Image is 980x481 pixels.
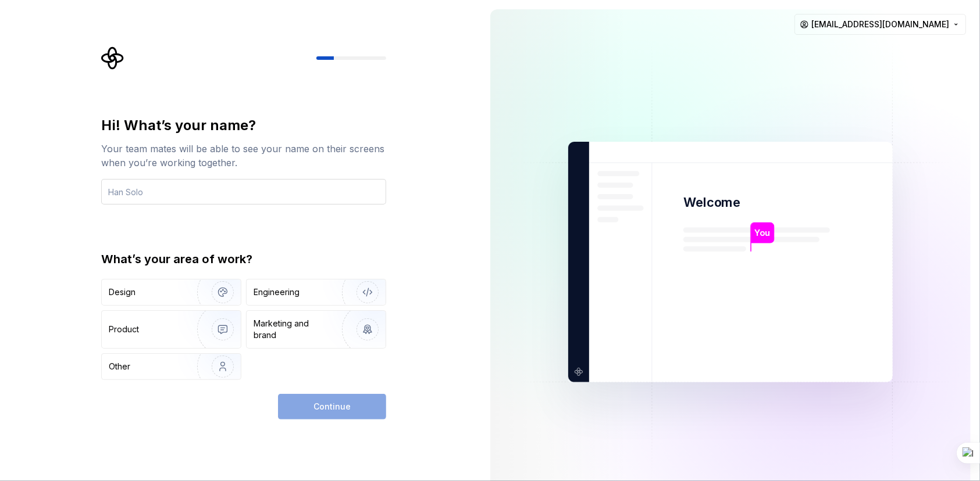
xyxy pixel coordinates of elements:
input: Han Solo [101,179,386,204]
button: [EMAIL_ADDRESS][DOMAIN_NAME] [794,14,966,35]
div: Hi! What’s your name? [101,116,386,135]
div: Other [109,361,130,372]
div: What’s your area of work? [101,251,386,267]
div: Design [109,286,136,298]
div: Engineering [254,286,300,298]
div: Marketing and brand [254,318,332,341]
span: [EMAIL_ADDRESS][DOMAIN_NAME] [811,19,949,30]
p: Welcome [683,194,740,211]
svg: Supernova Logo [101,46,124,70]
p: You [754,227,770,239]
div: Your team mates will be able to see your name on their screens when you’re working together. [101,142,386,170]
div: Product [109,324,139,335]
